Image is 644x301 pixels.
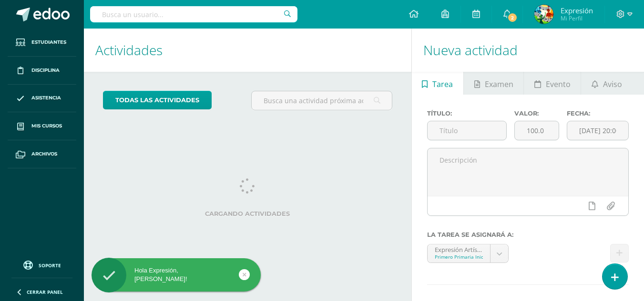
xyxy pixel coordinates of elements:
input: Puntos máximos [515,121,559,140]
a: Aviso [581,72,632,95]
span: Disciplina [31,67,60,74]
label: Fecha: [567,110,629,117]
a: Mis cursos [8,112,76,140]
span: Archivos [31,150,57,158]
span: Asistencia [31,94,61,102]
img: 852c373e651f39172791dbf6cd0291a6.png [534,5,553,24]
input: Título [428,121,506,140]
span: Examen [485,73,513,96]
a: Estudiantes [8,29,76,57]
div: Expresión Artística 'A' [435,244,483,253]
a: Tarea [412,72,463,95]
span: Tarea [432,73,453,96]
input: Busca un usuario... [90,6,297,22]
span: Expresión [561,6,593,15]
span: Evento [546,73,571,96]
div: Primero Primaria Inicial [435,253,483,260]
span: 2 [507,12,518,23]
label: La tarea se asignará a: [427,231,629,238]
label: Valor: [514,110,559,117]
h1: Actividades [95,29,400,72]
span: Estudiantes [31,39,66,46]
label: Cargando actividades [103,210,392,217]
a: Disciplina [8,57,76,85]
a: Examen [464,72,523,95]
label: Título: [427,110,507,117]
span: Mis cursos [31,122,62,130]
a: todas las Actividades [103,91,212,109]
input: Fecha de entrega [567,121,628,140]
span: Aviso [603,73,622,96]
a: Evento [524,72,581,95]
h1: Nueva actividad [423,29,633,72]
span: Soporte [39,262,61,269]
a: Soporte [11,258,72,271]
a: Expresión Artística 'A'Primero Primaria Inicial [428,244,509,262]
a: Asistencia [8,85,76,113]
div: Hola Expresión, [PERSON_NAME]! [92,266,261,283]
input: Busca una actividad próxima aquí... [252,91,391,110]
span: Mi Perfil [561,14,593,22]
a: Archivos [8,140,76,168]
span: Cerrar panel [27,289,63,295]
